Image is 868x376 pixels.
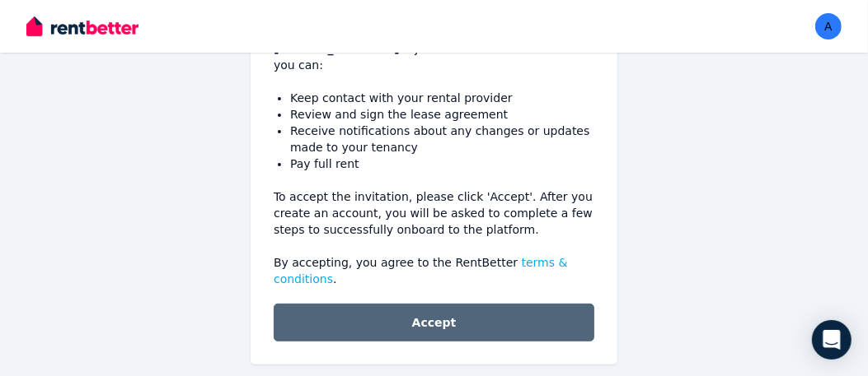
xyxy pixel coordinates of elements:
[290,106,594,123] li: Review and sign the lease agreement
[290,156,594,172] li: Pay full rent
[815,13,842,39] img: ajsammut04@gmail.com
[26,14,138,39] img: RentBetter
[290,90,594,106] li: Keep contact with your rental provider
[274,254,594,287] p: By accepting, you agree to the RentBetter .
[290,123,594,156] li: Receive notifications about any changes or updates made to your tenancy
[812,320,852,360] div: Open Intercom Messenger
[274,188,594,238] p: To accept the invitation, please click 'Accept'. After you create an account, you will be asked t...
[274,304,594,341] button: Accept
[274,256,568,285] a: terms & conditions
